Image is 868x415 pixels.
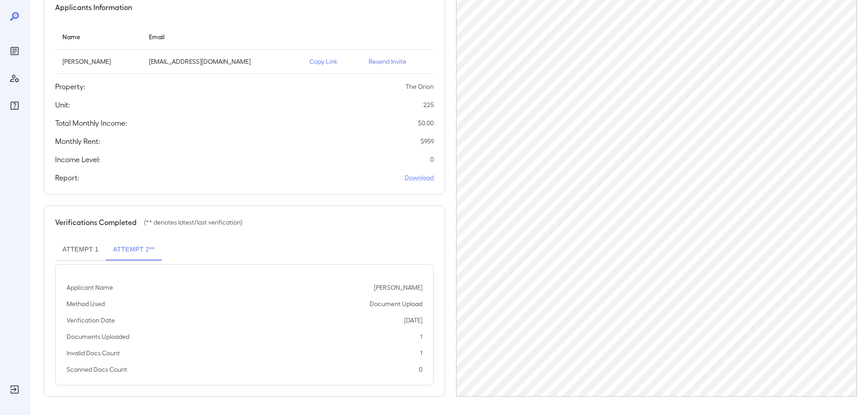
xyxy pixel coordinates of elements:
p: Documents Uploaded [67,332,129,341]
p: 1 [420,348,422,358]
button: Attempt 2** [106,239,162,261]
p: Scanned Docs Count [67,365,127,374]
div: Reports [7,44,22,58]
p: Applicant Name [67,283,113,292]
p: (** denotes latest/last verification) [144,218,242,227]
p: [PERSON_NAME] [374,283,422,292]
th: Email [142,24,302,50]
p: Copy Link [309,57,354,66]
th: Name [55,24,142,50]
p: 1 [420,332,422,341]
h5: Income Level: [55,154,100,165]
h5: Report: [55,172,79,183]
div: Log Out [7,382,22,397]
p: 225 [423,100,434,109]
p: Document Upload [370,299,422,308]
table: simple table [55,24,434,74]
p: 0 [419,365,422,374]
p: [PERSON_NAME] [62,57,134,66]
div: FAQ [7,98,22,113]
p: 0 [430,155,434,164]
p: The Orion [406,82,434,91]
h5: Total Monthly Income: [55,118,127,128]
h5: Property: [55,81,85,92]
p: Method Used [67,299,105,308]
p: $ 0.00 [418,118,434,128]
p: [DATE] [404,316,422,325]
h5: Unit: [55,99,70,110]
p: Invalid Docs Count [67,348,120,358]
p: $ 959 [421,137,434,146]
h5: Verifications Completed [55,217,137,228]
h5: Monthly Rent: [55,136,100,147]
button: Attempt 1 [55,239,106,261]
p: [EMAIL_ADDRESS][DOMAIN_NAME] [149,57,295,66]
p: Verification Date [67,316,115,325]
p: Resend Invite [369,57,426,66]
div: Manage Users [7,71,22,86]
a: Download [405,173,434,182]
h5: Applicants Information [55,2,132,13]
